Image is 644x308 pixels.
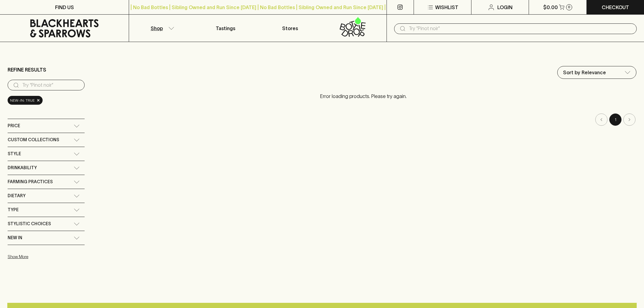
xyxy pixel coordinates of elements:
[8,133,85,147] div: Custom Collections
[8,136,59,144] span: Custom Collections
[216,25,235,32] p: Tastings
[151,25,163,32] p: Shop
[8,250,87,263] button: Show More
[543,4,558,11] p: $0.00
[558,66,636,79] div: Sort by Relevance
[8,175,85,189] div: Farming Practices
[8,217,85,231] div: Stylistic Choices
[8,122,20,130] span: Price
[8,220,51,228] span: Stylistic Choices
[8,164,37,172] span: Drinkability
[497,4,513,11] p: Login
[258,15,322,42] a: Stores
[563,69,606,76] p: Sort by Relevance
[8,234,22,242] span: New In
[8,189,85,203] div: Dietary
[8,231,85,245] div: New In
[91,86,636,106] p: Error loading products. Please try again.
[8,66,46,73] p: Refine Results
[435,4,458,11] p: Wishlist
[129,15,193,42] button: Shop
[8,161,85,175] div: Drinkability
[409,24,632,33] input: Try "Pinot noir"
[8,192,26,200] span: Dietary
[8,150,21,158] span: Style
[194,15,258,42] a: Tastings
[568,5,570,9] p: 0
[91,114,636,126] nav: pagination navigation
[8,147,85,161] div: Style
[8,206,19,214] span: Type
[8,119,85,133] div: Price
[22,80,80,90] input: Try “Pinot noir”
[282,25,298,32] p: Stores
[10,97,35,103] span: new-in: true
[8,203,85,217] div: Type
[609,114,621,126] button: page 1
[37,97,40,103] span: ×
[602,4,629,11] p: Checkout
[55,4,74,11] p: FIND US
[8,178,53,186] span: Farming Practices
